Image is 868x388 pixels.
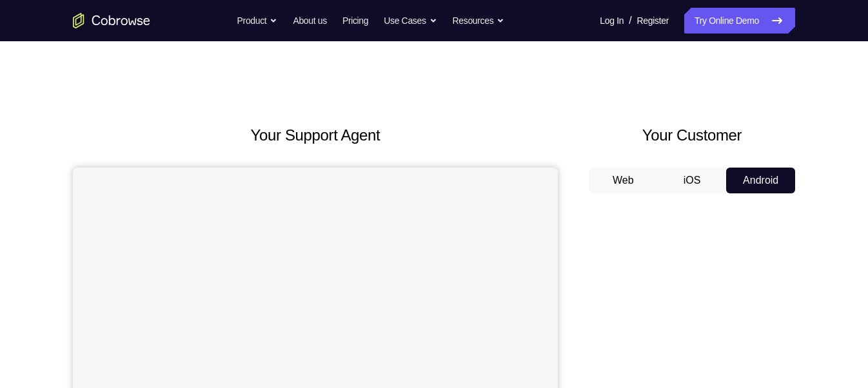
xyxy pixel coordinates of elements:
[237,8,278,34] button: Product
[629,13,631,28] span: /
[637,8,669,34] a: Register
[726,168,795,193] button: Android
[589,168,658,193] button: Web
[658,168,727,193] button: iOS
[589,124,795,147] h2: Your Customer
[73,124,558,147] h2: Your Support Agent
[453,8,505,34] button: Resources
[600,8,624,34] a: Log In
[342,8,368,34] a: Pricing
[73,13,150,28] a: Go to the home page
[293,8,326,34] a: About us
[384,8,437,34] button: Use Cases
[684,8,795,34] a: Try Online Demo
